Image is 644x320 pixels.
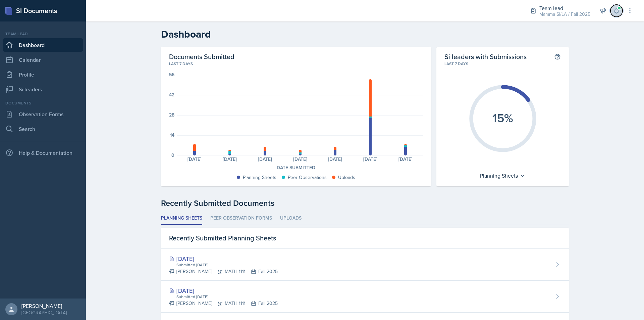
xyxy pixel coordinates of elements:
h2: Si leaders with Submissions [444,52,527,61]
a: Si leaders [3,83,83,96]
div: [DATE] [353,157,388,162]
div: Uploads [338,174,355,181]
div: Help & Documentation [3,146,83,159]
h2: Documents Submitted [169,52,423,61]
div: [DATE] [248,157,283,162]
a: Observation Forms [3,107,83,121]
div: [GEOGRAPHIC_DATA] [21,309,67,316]
div: Documents [3,100,83,106]
div: [DATE] [177,157,212,162]
div: [DATE] [169,286,278,295]
div: 42 [169,92,174,97]
div: [DATE] [212,157,248,162]
div: Team lead [539,4,590,12]
div: [PERSON_NAME] [21,303,67,309]
div: [PERSON_NAME] MATH 1111 Fall 2025 [169,268,278,275]
div: Last 7 days [169,61,423,67]
div: [DATE] [282,157,318,162]
div: Last 7 days [444,61,561,67]
div: [PERSON_NAME] MATH 1111 Fall 2025 [169,300,278,307]
div: 14 [170,133,174,137]
div: Recently Submitted Planning Sheets [161,228,569,249]
a: Search [3,122,83,136]
div: Planning Sheets [477,170,529,181]
div: 28 [169,112,174,117]
div: Mamma SI/LA / Fall 2025 [539,11,590,18]
div: Date Submitted [169,164,423,171]
div: [DATE] [169,254,278,263]
div: Recently Submitted Documents [161,197,569,209]
a: [DATE] Submitted [DATE] [PERSON_NAME]MATH 1111Fall 2025 [161,249,569,281]
a: Profile [3,68,83,81]
text: 15% [492,109,513,127]
div: Peer Observations [288,174,327,181]
div: [DATE] [318,157,353,162]
div: 56 [169,72,174,77]
div: Submitted [DATE] [176,294,278,300]
div: Team lead [3,31,83,37]
a: Calendar [3,53,83,66]
li: Peer Observation Forms [210,212,272,225]
li: Uploads [280,212,302,225]
li: Planning Sheets [161,212,202,225]
div: Submitted [DATE] [176,262,278,268]
div: 0 [171,153,174,157]
a: Dashboard [3,38,83,52]
div: Planning Sheets [243,174,276,181]
h2: Dashboard [161,28,569,40]
a: [DATE] Submitted [DATE] [PERSON_NAME]MATH 1111Fall 2025 [161,281,569,313]
div: [DATE] [388,157,423,162]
